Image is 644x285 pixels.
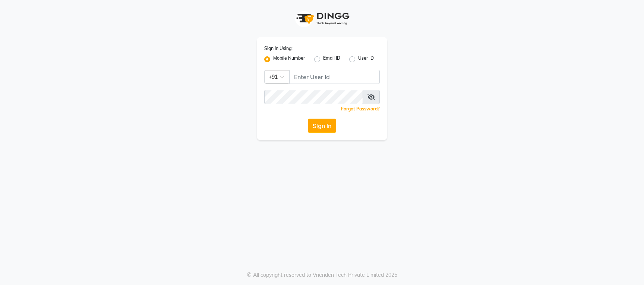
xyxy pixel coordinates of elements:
img: logo1.svg [292,7,352,29]
button: Sign In [308,119,336,133]
label: Mobile Number [273,55,305,64]
a: Forgot Password? [341,106,380,112]
label: Email ID [323,55,340,64]
label: User ID [358,55,374,64]
input: Username [264,90,363,104]
input: Username [289,70,380,84]
label: Sign In Using: [264,45,293,52]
